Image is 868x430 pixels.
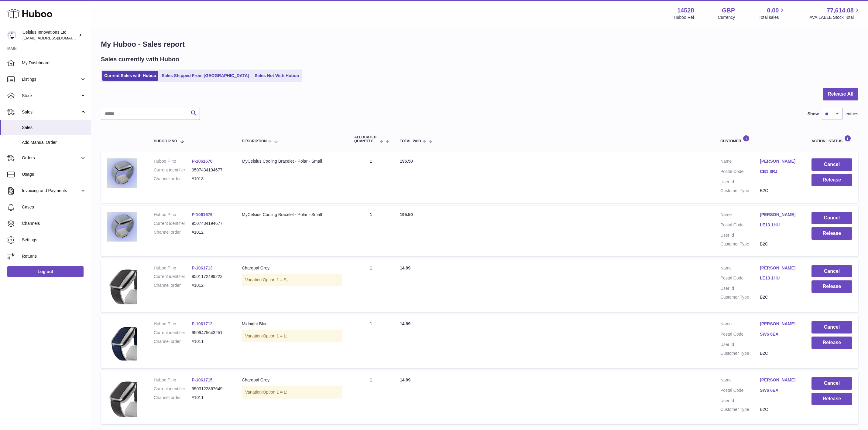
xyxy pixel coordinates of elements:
[192,167,230,173] dd: 9507434194677
[400,321,410,326] span: 14.99
[811,337,852,349] button: Release
[242,330,342,342] div: Variation:
[720,407,760,412] dt: Customer Type
[722,6,735,15] strong: GBP
[263,390,287,394] span: Option 1 = L;
[242,158,342,164] div: MyCelsius Cooling Bracelet - Polar - Small
[720,241,760,247] dt: Customer Type
[263,334,287,338] span: Option 1 = L;
[22,221,86,226] span: Channels
[720,398,760,404] dt: User Id
[811,212,852,224] button: Cancel
[827,6,854,15] span: 77,614.08
[400,378,410,382] span: 14.99
[154,377,192,383] dt: Huboo P no
[154,395,192,401] dt: Channel order
[811,377,852,390] button: Cancel
[192,176,230,182] dd: #1013
[348,259,394,312] td: 1
[760,321,799,327] a: [PERSON_NAME]
[107,158,137,188] img: 145281760434450.png
[22,140,86,145] span: Add Manual Order
[760,294,799,300] dd: B2C
[760,388,799,393] a: SW6 6EA
[720,388,760,395] dt: Postal Code
[400,266,410,270] span: 14.99
[811,280,852,293] button: Release
[242,274,342,286] div: Variation:
[674,15,694,20] div: Huboo Ref
[154,176,192,182] dt: Channel order
[760,275,799,281] a: LE13 1HU
[720,342,760,347] dt: User Id
[760,169,799,174] a: CB1 8RJ
[242,377,342,383] div: Chargoal Grey
[811,393,852,405] button: Release
[154,283,192,288] dt: Channel order
[192,212,213,217] a: P-1061676
[760,407,799,412] dd: B2C
[22,36,89,40] span: [EMAIL_ADDRESS][DOMAIN_NAME]
[154,265,192,271] dt: Huboo P no
[101,39,858,49] h1: My Huboo - Sales report
[348,152,394,203] td: 1
[242,265,342,271] div: Chargoal Grey
[154,229,192,235] dt: Channel order
[160,71,251,81] a: Sales Shipped From [GEOGRAPHIC_DATA]
[720,188,760,194] dt: Customer Type
[354,135,378,143] span: ALLOCATED Quantity
[107,212,137,242] img: 145281760434450.png
[348,315,394,368] td: 1
[720,350,760,356] dt: Customer Type
[720,212,760,219] dt: Name
[720,286,760,291] dt: User Id
[720,265,760,273] dt: Name
[809,6,861,20] a: 77,614.08 AVAILABLE Stock Total
[348,206,394,256] td: 1
[22,76,80,82] span: Listings
[400,139,421,143] span: Total paid
[22,171,86,177] span: Usage
[154,158,192,164] dt: Huboo P no
[348,371,394,424] td: 1
[720,275,760,283] dt: Postal Code
[22,29,77,41] div: Celsius Innovations Ltd
[811,135,852,143] div: Action / Status
[811,321,852,334] button: Cancel
[760,350,799,356] dd: B2C
[7,266,84,277] a: Log out
[242,139,267,143] span: Description
[107,377,137,417] img: 4_4fb6d3b9-7ae4-4086-9af5-768905337454.png
[107,265,137,305] img: 4_4fb6d3b9-7ae4-4086-9af5-768905337454.png
[720,232,760,238] dt: User Id
[154,212,192,218] dt: Huboo P no
[718,15,735,20] div: Currency
[720,179,760,185] dt: User Id
[154,321,192,327] dt: Huboo P no
[22,93,80,99] span: Stock
[720,158,760,166] dt: Name
[192,229,230,235] dd: #1012
[154,274,192,279] dt: Current identifier
[809,15,861,20] span: AVAILABLE Stock Total
[823,88,858,100] button: Release All
[192,395,230,401] dd: #1011
[22,60,86,66] span: My Dashboard
[192,386,230,392] dd: 9503122867649
[22,237,86,243] span: Settings
[263,277,288,282] span: Option 1 = S;
[720,135,799,143] div: Customer
[400,212,413,217] span: 195.50
[677,6,694,15] strong: 14528
[811,174,852,186] button: Release
[192,221,230,226] dd: 9507434194677
[846,111,858,117] span: entries
[22,109,80,115] span: Sales
[242,386,342,398] div: Variation:
[22,188,80,194] span: Invoicing and Payments
[192,159,213,164] a: P-1061676
[720,321,760,328] dt: Name
[102,71,158,81] a: Current Sales with Huboo
[760,158,799,164] a: [PERSON_NAME]
[154,330,192,336] dt: Current identifier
